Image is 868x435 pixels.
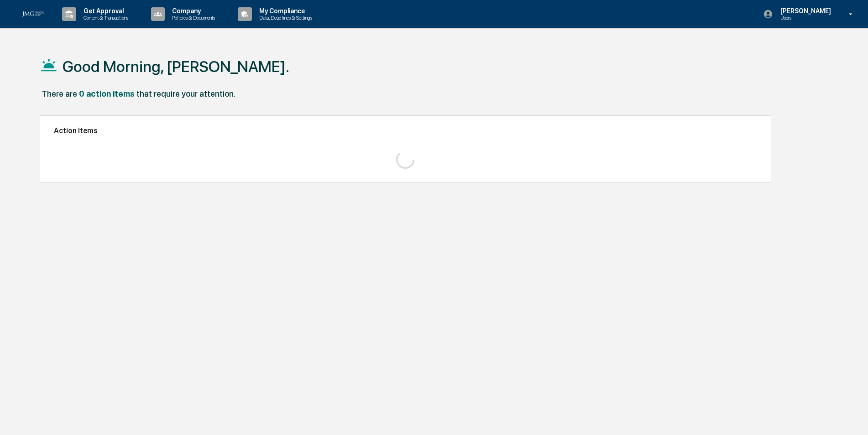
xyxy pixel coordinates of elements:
h1: Good Morning, [PERSON_NAME]. [63,57,289,76]
p: Users [773,15,836,21]
p: Data, Deadlines & Settings [252,15,317,21]
p: Company [165,7,220,15]
p: Policies & Documents [165,15,220,21]
p: My Compliance [252,7,317,15]
p: [PERSON_NAME] [773,7,836,15]
p: Get Approval [76,7,133,15]
p: Content & Transactions [76,15,133,21]
img: logo [22,11,44,17]
h2: Action Items [54,126,757,135]
div: 0 action items [79,89,135,98]
div: There are [42,89,77,98]
div: that require your attention. [136,89,235,98]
